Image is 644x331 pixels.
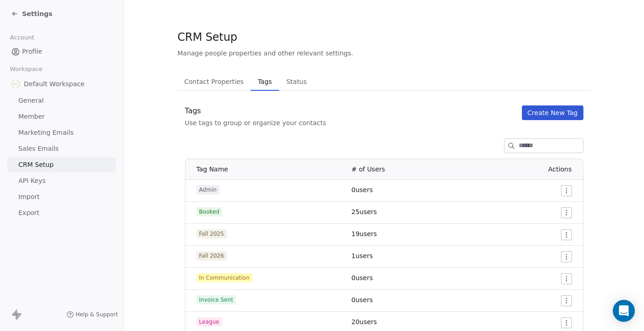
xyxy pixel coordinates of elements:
[7,125,116,140] a: Marketing Emails
[352,208,377,215] span: 25 users
[18,144,59,154] span: Sales Emails
[7,44,116,59] a: Profile
[196,165,228,173] span: Tag Name
[178,49,353,58] span: Manage people properties and other relevant settings.
[180,75,247,88] span: Contact Properties
[18,128,73,138] span: Marketing Emails
[7,141,116,156] a: Sales Emails
[196,295,236,304] span: Invoice Sent
[18,96,44,105] span: General
[7,109,116,124] a: Member
[548,165,571,173] span: Actions
[18,176,45,186] span: API Keys
[22,47,42,56] span: Profile
[11,9,52,18] a: Settings
[67,311,118,318] a: Help & Support
[18,112,45,121] span: Member
[76,311,118,318] span: Help & Support
[352,186,373,193] span: 0 users
[352,296,373,303] span: 0 users
[6,62,46,76] span: Workspace
[18,208,39,218] span: Export
[352,274,373,281] span: 0 users
[352,230,377,237] span: 19 users
[6,31,38,44] span: Account
[7,157,116,172] a: CRM Setup
[196,317,222,326] span: League
[196,273,252,282] span: In Communication
[22,9,52,18] span: Settings
[352,252,373,259] span: 1 users
[283,75,311,88] span: Status
[185,118,326,127] div: Use tags to group or organize your contacts
[196,251,227,260] span: Fall 2026
[196,229,227,238] span: Fall 2025
[522,105,583,120] button: Create New Tag
[613,300,635,322] div: Open Intercom Messenger
[178,30,237,44] span: CRM Setup
[352,318,377,325] span: 20 users
[196,185,219,194] span: Admin
[7,205,116,221] a: Export
[7,173,116,188] a: API Keys
[196,207,223,216] span: Booked
[352,165,385,173] span: # of Users
[185,105,326,116] div: Tags
[254,75,275,88] span: Tags
[7,189,116,204] a: Import
[18,160,54,170] span: CRM Setup
[24,79,84,88] span: Default Workspace
[7,93,116,108] a: General
[18,192,39,202] span: Import
[11,79,20,88] img: profile_picrounde.png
